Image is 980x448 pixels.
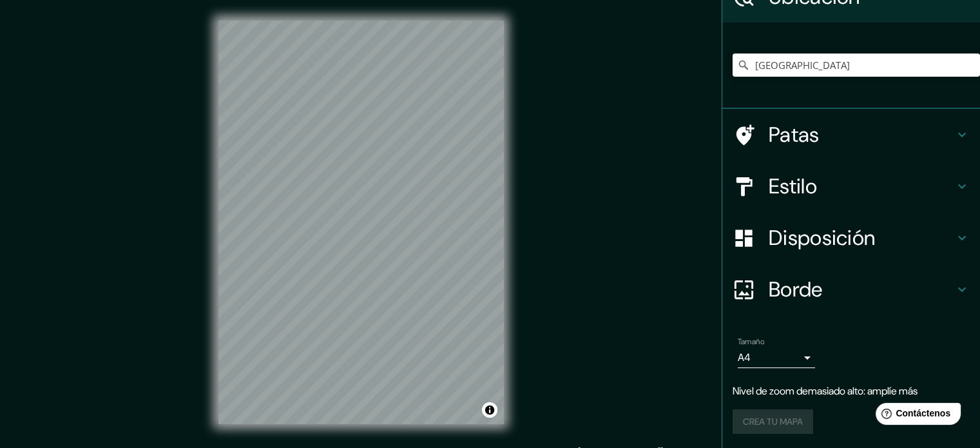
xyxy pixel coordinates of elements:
[769,173,817,200] font: Estilo
[738,347,815,368] div: A4
[769,276,823,303] font: Borde
[733,384,918,398] font: Nivel de zoom demasiado alto: amplíe más
[733,54,980,77] input: Elige tu ciudad o zona
[738,351,751,364] font: A4
[722,264,980,315] div: Borde
[482,402,497,418] button: Activar o desactivar atribución
[738,336,764,347] font: Tamaño
[722,109,980,161] div: Patas
[769,224,875,251] font: Disposición
[722,212,980,264] div: Disposición
[865,398,966,434] iframe: Lanzador de widgets de ayuda
[218,21,504,424] canvas: Mapa
[722,161,980,212] div: Estilo
[769,121,820,148] font: Patas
